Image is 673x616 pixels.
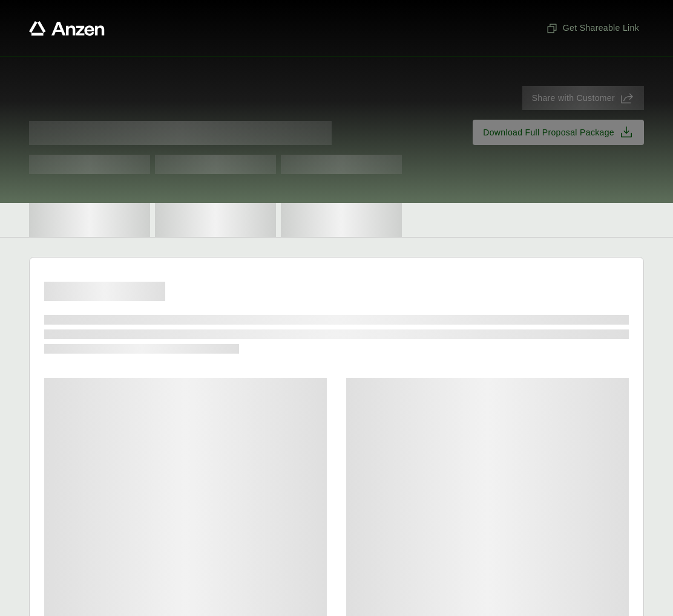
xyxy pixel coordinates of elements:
span: Share with Customer [532,92,615,105]
span: Get Shareable Link [546,22,639,34]
span: Test [155,155,276,174]
span: Proposal for [29,121,332,145]
button: Get Shareable Link [541,17,644,39]
span: Test [281,155,402,174]
span: Test [29,155,150,174]
a: Anzen website [29,21,105,36]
